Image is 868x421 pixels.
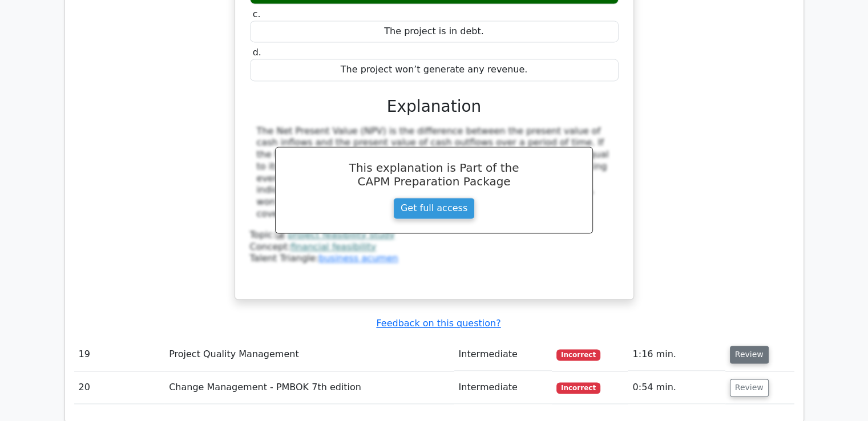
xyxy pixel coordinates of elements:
[556,349,600,361] span: Incorrect
[74,371,165,404] td: 20
[253,47,261,58] span: d.
[288,229,394,240] a: project feasibility study
[250,21,619,43] div: The project is in debt.
[454,371,552,404] td: Intermediate
[250,59,619,81] div: The project won’t generate any revenue.
[257,97,612,116] h3: Explanation
[454,338,552,371] td: Intermediate
[250,241,619,253] div: Concept:
[257,126,612,220] div: The Net Present Value (NPV) is the difference between the present value of cash inflows and the p...
[290,241,376,252] a: financial feasibility
[376,318,500,329] a: Feedback on this question?
[164,338,454,371] td: Project Quality Management
[628,338,725,371] td: 1:16 min.
[253,9,261,19] span: c.
[556,382,600,394] span: Incorrect
[730,379,769,396] button: Review
[250,229,619,265] div: Talent Triangle:
[393,197,475,219] a: Get full access
[318,253,398,264] a: business acumen
[628,371,725,404] td: 0:54 min.
[250,229,619,241] div: Topic:
[74,338,165,371] td: 19
[164,371,454,404] td: Change Management - PMBOK 7th edition
[730,346,769,363] button: Review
